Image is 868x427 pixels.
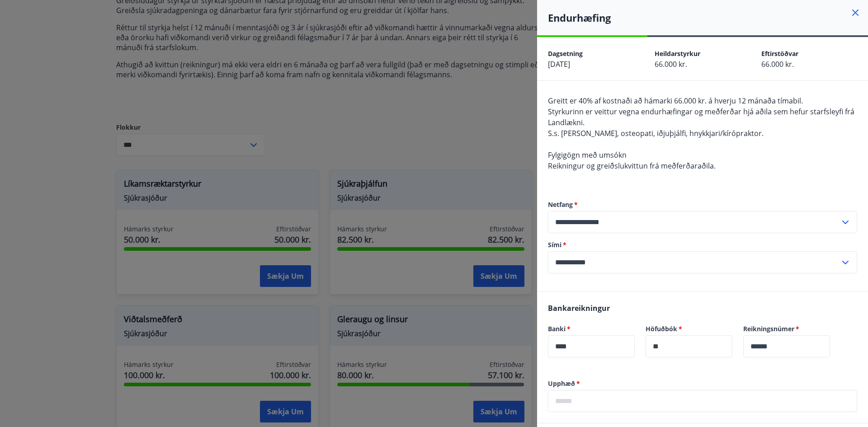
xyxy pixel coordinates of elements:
[548,324,635,333] label: Banki
[548,390,857,412] div: Upphæð
[548,49,583,58] span: Dagsetning
[548,150,627,160] span: Fylgigögn með umsókn
[548,128,764,138] span: S.s. [PERSON_NAME], osteopati, iðjuþjálfi, hnykkjari/kírópraktor.
[548,200,857,209] label: Netfang
[761,49,798,58] span: Eftirstöðvar
[548,11,868,24] h4: Endurhæfing
[646,324,732,333] label: Höfuðbók
[761,59,794,69] span: 66.000 kr.
[743,324,830,333] label: Reikningsnúmer
[548,96,803,106] span: Greitt er 40% af kostnaði að hámarki 66.000 kr. á hverju 12 mánaða tímabil.
[548,379,857,388] label: Upphæð
[548,303,610,313] span: Bankareikningur
[548,161,716,171] span: Reikningur og greiðslukvittun frá meðferðaraðila.
[548,107,854,127] span: Styrkurinn er veittur vegna endurhæfingar og meðferðar hjá aðila sem hefur starfsleyfi frá Landlæ...
[548,240,857,249] label: Sími
[548,59,570,69] span: [DATE]
[655,59,687,69] span: 66.000 kr.
[655,49,700,58] span: Heildarstyrkur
